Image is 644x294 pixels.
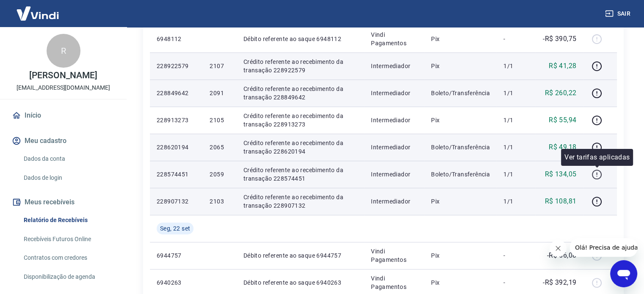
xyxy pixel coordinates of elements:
p: 228574451 [157,170,196,179]
p: -R$ 390,75 [543,34,576,44]
div: R [47,34,80,68]
p: - [503,251,528,260]
span: Seg, 22 set [160,224,190,233]
a: Contratos com credores [20,249,116,267]
a: Relatório de Recebíveis [20,212,116,229]
iframe: Fechar mensagem [550,240,567,257]
p: 2107 [210,62,229,70]
p: Vindi Pagamentos [371,30,417,47]
p: - [503,35,528,43]
p: [PERSON_NAME] [29,71,97,80]
p: Débito referente ao saque 6948112 [243,35,357,43]
p: [EMAIL_ADDRESS][DOMAIN_NAME] [17,83,110,92]
p: Crédito referente ao recebimento da transação 228620194 [243,139,357,156]
p: Crédito referente ao recebimento da transação 228907132 [243,193,357,210]
p: Pix [431,62,490,70]
p: R$ 55,94 [549,115,576,125]
iframe: Botão para abrir a janela de mensagens [610,260,637,287]
p: 228913273 [157,116,196,124]
p: 6944757 [157,251,196,260]
p: R$ 108,81 [545,196,577,206]
p: R$ 49,18 [549,142,576,152]
p: Intermediador [371,89,417,97]
p: Boleto/Transferência [431,89,490,97]
p: 6940263 [157,278,196,287]
p: Boleto/Transferência [431,170,490,179]
a: Disponibilização de agenda [20,268,116,286]
p: Vindi Pagamentos [371,274,417,291]
p: Crédito referente ao recebimento da transação 228849642 [243,85,357,102]
a: Dados de login [20,169,116,187]
img: Vindi [10,0,65,26]
iframe: Mensagem da empresa [570,238,637,257]
p: 2105 [210,116,229,124]
p: Intermediador [371,62,417,70]
p: 1/1 [503,89,528,97]
p: Pix [431,116,490,124]
p: 2091 [210,89,229,97]
p: Crédito referente ao recebimento da transação 228574451 [243,166,357,183]
p: Pix [431,278,490,287]
p: R$ 134,05 [545,169,577,179]
p: Intermediador [371,197,417,206]
p: 228907132 [157,197,196,206]
p: Intermediador [371,116,417,124]
p: Pix [431,197,490,206]
p: Débito referente ao saque 6944757 [243,251,357,260]
p: 1/1 [503,170,528,179]
p: Boleto/Transferência [431,143,490,151]
p: 6948112 [157,35,196,43]
p: Pix [431,35,490,43]
p: Pix [431,251,490,260]
button: Sair [603,6,634,22]
p: 1/1 [503,116,528,124]
p: 228849642 [157,89,196,97]
p: 228620194 [157,143,196,151]
p: Débito referente ao saque 6940263 [243,278,357,287]
p: 2059 [210,170,229,179]
p: Crédito referente ao recebimento da transação 228922579 [243,58,357,74]
a: Recebíveis Futuros Online [20,231,116,248]
p: 1/1 [503,197,528,206]
button: Meu cadastro [10,132,116,150]
p: R$ 41,28 [549,61,576,71]
p: 1/1 [503,62,528,70]
p: - [503,278,528,287]
p: 228922579 [157,62,196,70]
p: Intermediador [371,143,417,151]
a: Dados da conta [20,150,116,168]
p: Ver tarifas aplicadas [564,152,630,162]
p: R$ 260,22 [545,88,577,98]
p: 2103 [210,197,229,206]
a: Início [10,106,116,125]
p: Intermediador [371,170,417,179]
button: Meus recebíveis [10,193,116,212]
p: Vindi Pagamentos [371,247,417,264]
span: Olá! Precisa de ajuda? [5,6,71,13]
p: 1/1 [503,143,528,151]
p: -R$ 392,19 [543,278,576,288]
p: Crédito referente ao recebimento da transação 228913273 [243,112,357,129]
p: -R$ 66,08 [547,250,577,261]
p: 2065 [210,143,229,151]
